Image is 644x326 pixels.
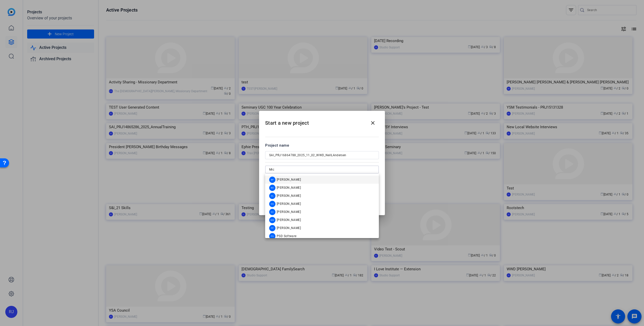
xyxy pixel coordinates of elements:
[269,185,275,191] div: BD
[277,226,301,230] span: [PERSON_NAME]
[269,217,275,223] div: MW
[277,186,301,190] span: [PERSON_NAME]
[259,111,385,131] h2: Start a new project
[370,120,376,126] mat-icon: close
[269,167,375,173] input: Add others: Type email or team members name
[269,225,275,231] div: PP
[269,193,275,199] div: DL
[265,143,379,148] div: Project name
[277,210,301,214] span: [PERSON_NAME]
[277,234,297,238] span: PSD Software
[269,209,275,215] div: KC
[277,218,301,222] span: [PERSON_NAME]
[269,233,275,239] div: PS
[277,178,301,182] span: [PERSON_NAME]
[277,202,301,206] span: [PERSON_NAME]
[269,201,275,207] div: DG
[269,152,375,158] input: Enter Project Name
[277,194,301,198] span: [PERSON_NAME]
[269,177,275,183] div: BF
